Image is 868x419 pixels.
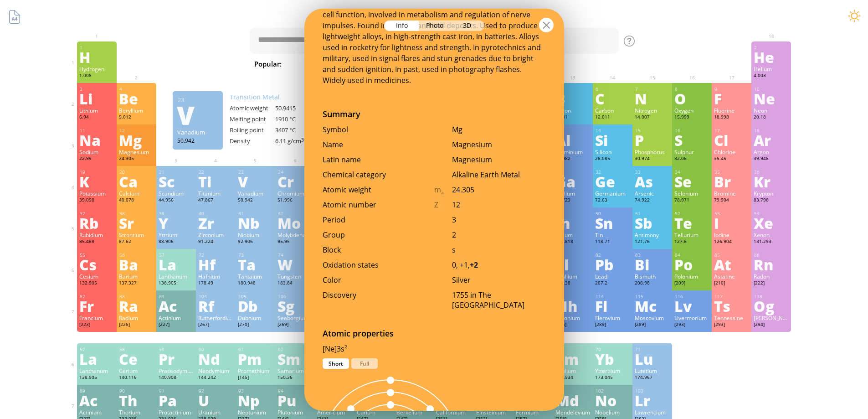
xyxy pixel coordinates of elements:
[277,273,313,280] div: Tungsten
[159,299,194,313] div: Ac
[555,314,591,321] div: Nihonium
[452,290,546,310] div: 1755 in The [GEOGRAPHIC_DATA]
[452,124,546,134] div: Mg
[754,238,789,246] div: 131.293
[238,252,273,258] div: 73
[323,290,434,300] div: Discovery
[674,273,709,280] div: Polonium
[555,238,591,246] div: 114.818
[595,299,630,313] div: Fl
[596,211,630,217] div: 50
[635,114,670,121] div: 14.007
[452,139,546,149] div: Magnesium
[80,294,114,300] div: 87
[714,238,749,246] div: 126.904
[754,190,789,197] div: Krypton
[277,197,313,204] div: 51.996
[675,252,709,258] div: 84
[754,45,789,51] div: 2
[323,274,434,285] div: Color
[595,273,630,280] div: Lead
[277,216,313,230] div: Mo
[754,65,789,72] div: Helium
[674,231,709,238] div: Tellurium
[177,137,218,144] div: 50.942
[556,128,591,134] div: 13
[714,133,749,147] div: Cl
[754,86,789,92] div: 10
[159,216,194,230] div: Y
[555,148,591,155] div: Aluminium
[119,114,154,121] div: 9.012
[596,86,630,92] div: 6
[198,190,233,197] div: Titanium
[714,257,749,272] div: At
[119,190,154,197] div: Calcium
[754,128,789,134] div: 18
[323,214,434,224] div: Period
[754,294,789,300] div: 118
[119,169,154,175] div: 20
[198,280,233,287] div: 178.49
[714,294,749,300] div: 117
[556,294,591,300] div: 113
[754,107,789,114] div: Neon
[79,280,114,287] div: 132.905
[80,128,114,134] div: 11
[595,257,630,272] div: Pb
[635,174,670,189] div: As
[238,190,273,197] div: Vanadium
[323,358,349,368] div: Short
[635,128,670,134] div: 15
[79,257,114,272] div: Cs
[555,280,591,287] div: 204.38
[277,299,313,313] div: Sg
[79,114,114,121] div: 6.94
[635,299,670,313] div: Mc
[714,148,749,155] div: Chlorine
[675,128,709,134] div: 16
[119,128,154,134] div: 12
[80,252,114,258] div: 55
[119,86,154,92] div: 4
[79,155,114,163] div: 22.99
[434,184,452,195] div: m
[635,273,670,280] div: Bismuth
[714,128,749,134] div: 17
[278,211,313,217] div: 42
[238,169,273,175] div: 23
[674,148,709,155] div: Sulphur
[635,190,670,197] div: Arsenic
[159,197,194,204] div: 44.956
[238,257,273,272] div: Ta
[323,199,434,209] div: Atomic number
[119,299,154,313] div: Ra
[198,231,233,238] div: Zirconium
[198,257,233,272] div: Hf
[230,126,275,134] div: Boiling point
[596,169,630,175] div: 32
[323,184,434,194] div: Atomic weight
[674,190,709,197] div: Selenium
[635,86,670,92] div: 7
[595,174,630,189] div: Ge
[596,294,630,300] div: 114
[159,169,194,175] div: 21
[714,299,749,313] div: Ts
[635,91,670,106] div: N
[198,216,233,230] div: Zr
[198,314,233,321] div: Rutherfordium
[754,174,789,189] div: Kr
[238,280,273,287] div: 180.948
[119,216,154,230] div: Sr
[119,91,154,106] div: Be
[595,197,630,204] div: 72.63
[119,238,154,246] div: 87.62
[714,197,749,204] div: 79.904
[277,314,313,321] div: Seaborgium
[70,5,799,23] h1: Talbica. Interactive chemistry
[159,257,194,272] div: La
[441,190,444,196] sub: a
[452,229,546,239] div: 2
[754,155,789,163] div: 39.948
